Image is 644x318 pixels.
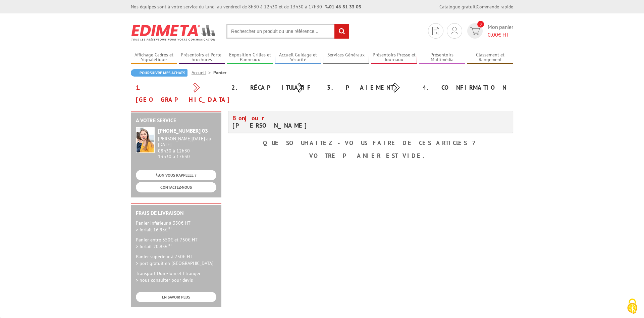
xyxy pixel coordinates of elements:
[158,136,216,147] div: [PERSON_NAME][DATE] au [DATE]
[158,136,216,159] div: 08h30 à 12h30 13h30 à 17h30
[136,260,213,266] span: > port gratuit en [GEOGRAPHIC_DATA]
[488,23,513,39] span: Mon panier
[467,52,513,63] a: Classement et Rangement
[136,220,216,233] p: Panier inférieur à 350€ HT
[136,270,216,283] p: Transport Dom-Tom et Etranger
[136,277,193,283] span: > nous consulter pour devis
[131,52,177,63] a: Affichage Cadres et Signalétique
[334,24,349,39] input: rechercher
[131,82,226,106] div: 1. [GEOGRAPHIC_DATA]
[322,82,418,94] div: 3. Paiement
[439,3,513,10] div: |
[136,236,216,250] p: Panier entre 350€ et 750€ HT
[323,52,369,63] a: Services Généraux
[136,253,216,267] p: Panier supérieur à 750€ HT
[136,210,216,216] h2: Frais de Livraison
[131,20,216,45] img: Edimeta
[309,152,432,160] b: Votre panier est vide.
[466,23,513,39] a: devis rapide 0 Mon panier 0,00€ HT
[226,82,322,94] div: 2. Récapitulatif
[136,118,216,124] h2: A votre service
[158,127,208,134] strong: [PHONE_NUMBER] 03
[168,226,172,230] sup: HT
[227,52,273,63] a: Exposition Grilles et Panneaux
[136,227,172,233] span: > forfait 16.95€
[624,298,641,315] img: Cookies (fenêtre modale)
[263,139,479,147] b: Que souhaitez-vous faire de ces articles ?
[325,4,361,10] strong: 01 46 81 33 03
[232,114,268,122] span: Bonjour
[136,127,155,153] img: widget-service.jpg
[371,52,417,63] a: Présentoirs Presse et Journaux
[419,52,465,63] a: Présentoirs Multimédia
[192,70,213,76] a: Accueil
[275,52,321,63] a: Accueil Guidage et Sécurité
[418,82,513,94] div: 4. Confirmation
[213,69,226,76] li: Panier
[488,31,513,39] span: € HT
[136,292,216,302] a: EN SAVOIR PLUS
[131,69,187,77] a: Poursuivre mes achats
[131,3,361,10] div: Nos équipes sont à votre service du lundi au vendredi de 8h30 à 12h30 et de 13h30 à 17h30
[226,24,349,39] input: Rechercher un produit ou une référence...
[136,182,216,192] a: CONTACTEZ-NOUS
[488,31,498,38] span: 0,00
[136,170,216,180] a: ON VOUS RAPPELLE ?
[477,4,513,10] a: Commande rapide
[621,295,644,318] button: Cookies (fenêtre modale)
[232,115,366,129] h4: [PERSON_NAME]
[168,242,172,247] sup: HT
[136,243,172,249] span: > forfait 20.95€
[451,27,458,35] img: devis rapide
[477,21,484,28] span: 0
[432,27,439,35] img: devis rapide
[179,52,225,63] a: Présentoirs et Porte-brochures
[470,27,480,35] img: devis rapide
[439,4,476,10] a: Catalogue gratuit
